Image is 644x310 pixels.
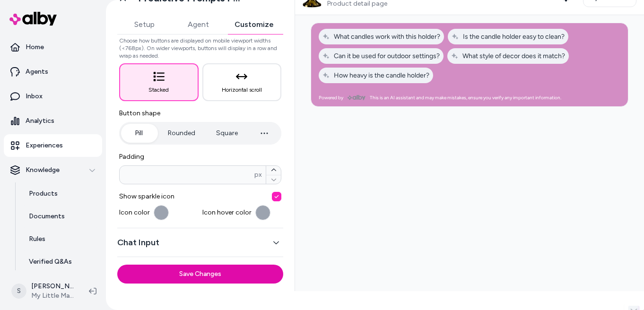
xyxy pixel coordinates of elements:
[26,43,44,52] p: Home
[148,86,169,94] span: Stacked
[158,124,205,143] button: Rounded
[119,208,150,217] span: Icon color
[29,257,72,267] p: Verified Q&As
[26,67,48,77] p: Agents
[26,141,63,150] p: Experiences
[29,189,58,198] p: Products
[4,159,102,181] button: Knowledge
[9,12,57,26] img: alby Logo
[222,86,262,94] span: Horizontal scroll
[26,92,43,101] p: Inbox
[19,182,102,205] a: Products
[119,192,281,201] span: Show sparkle icon
[207,124,247,143] button: Square
[171,15,225,34] button: Agent
[254,170,262,180] span: px
[6,276,81,306] button: S[PERSON_NAME]My Little Magic Shop
[31,282,74,291] p: [PERSON_NAME]
[119,63,199,101] button: Stacked
[117,15,171,34] button: Setup
[202,63,282,101] button: Horizontal scroll
[11,284,26,299] span: S
[19,228,102,250] a: Rules
[225,15,283,34] button: Customize
[26,116,54,126] p: Analytics
[4,110,102,132] a: Analytics
[121,124,157,143] button: Pill
[119,37,281,60] p: Choose how buttons are displayed on mobile viewport widths (<768px). On wider viewports, buttons ...
[19,250,102,273] a: Verified Q&As
[117,236,283,249] button: Chat Input
[202,208,252,217] span: Icon hover color
[31,291,74,301] span: My Little Magic Shop
[26,165,60,175] p: Knowledge
[4,36,102,59] a: Home
[4,60,102,83] a: Agents
[29,234,45,244] p: Rules
[29,212,65,221] p: Documents
[19,205,102,228] a: Documents
[119,152,281,162] label: Padding
[4,85,102,108] a: Inbox
[117,265,283,284] button: Save Changes
[119,109,281,118] span: Button shape
[4,134,102,157] a: Experiences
